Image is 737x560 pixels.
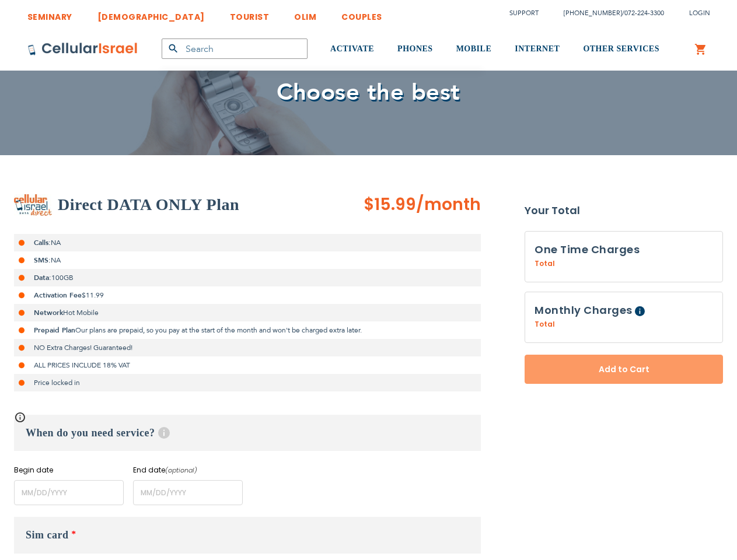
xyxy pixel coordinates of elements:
label: Begin date [14,465,124,475]
span: ACTIVATE [330,44,374,53]
input: MM/DD/YYYY [14,480,124,505]
strong: Data: [34,273,51,282]
a: 072-224-3300 [624,9,664,17]
li: NA [14,234,481,251]
a: OLIM [294,3,316,24]
span: $11.99 [82,290,104,300]
a: Support [509,9,539,17]
a: COUPLES [341,3,382,24]
img: Direct DATA Only [14,194,52,216]
span: OTHER SERVICES [583,44,659,53]
span: Login [689,9,710,17]
strong: Activation Fee [34,290,82,300]
input: MM/DD/YYYY [133,480,243,505]
a: SEMINARY [27,3,72,24]
span: INTERNET [515,44,560,53]
span: Total [535,319,555,330]
span: MOBILE [456,44,492,53]
img: Cellular Israel Logo [27,42,138,56]
li: NO Extra Charges! Guaranteed! [14,339,481,356]
span: Help [158,427,170,439]
li: 100GB [14,269,481,286]
strong: Calls: [34,238,51,247]
h3: One Time Charges [535,241,713,258]
h2: Direct DATA ONLY Plan [58,193,239,216]
li: / [552,5,664,22]
h3: When do you need service? [14,415,481,451]
a: [DEMOGRAPHIC_DATA] [97,3,205,24]
span: Choose the best [277,76,460,108]
strong: Your Total [525,202,723,219]
li: Price locked in [14,374,481,391]
a: OTHER SERVICES [583,27,659,71]
span: Monthly Charges [535,303,633,317]
label: End date [133,465,243,475]
span: Total [535,258,555,269]
li: NA [14,251,481,269]
a: [PHONE_NUMBER] [564,9,622,17]
strong: Network [34,308,63,317]
a: ACTIVATE [330,27,374,71]
a: TOURIST [230,3,270,24]
span: $15.99 [364,193,416,216]
strong: Prepaid Plan [34,325,75,335]
input: Search [162,38,308,59]
span: Our plans are prepaid, so you pay at the start of the month and won't be charged extra later. [75,325,362,335]
a: INTERNET [515,27,560,71]
span: Sim card [26,529,69,541]
span: Hot Mobile [63,308,99,317]
span: PHONES [397,44,433,53]
strong: SMS: [34,256,51,265]
i: (optional) [165,466,197,475]
span: /month [416,193,481,216]
li: ALL PRICES INCLUDE 18% VAT [14,356,481,374]
span: Help [635,306,645,316]
a: PHONES [397,27,433,71]
a: MOBILE [456,27,492,71]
